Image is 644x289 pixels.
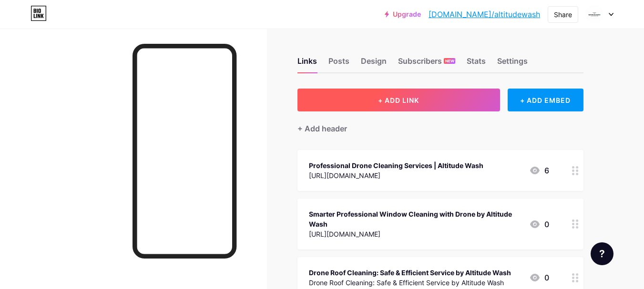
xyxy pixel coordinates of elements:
span: + ADD LINK [378,96,419,104]
div: Drone Roof Cleaning: Safe & Efficient Service by Altitude Wash [309,278,511,288]
div: Design [361,55,387,72]
div: Subscribers [398,55,455,72]
div: Drone Roof Cleaning: Safe & Efficient Service by Altitude Wash [309,268,511,278]
button: + ADD LINK [297,89,500,111]
div: Posts [328,55,349,72]
div: + ADD EMBED [508,89,583,111]
div: 0 [529,219,549,230]
div: Stats [467,55,486,72]
div: 0 [529,272,549,283]
div: Professional Drone Cleaning Services | Altitude Wash [309,160,483,170]
div: [URL][DOMAIN_NAME] [309,170,483,180]
div: Links [297,55,317,72]
img: altitudewash [585,5,603,23]
div: Share [554,10,572,20]
a: [DOMAIN_NAME]/altitudewash [429,9,540,20]
div: + Add header [297,123,347,134]
a: Upgrade [385,10,421,18]
div: Settings [497,55,528,72]
div: 6 [529,165,549,176]
div: Smarter Professional Window Cleaning with Drone by Altitude Wash [309,209,521,229]
div: [URL][DOMAIN_NAME] [309,229,521,239]
span: NEW [445,58,454,64]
